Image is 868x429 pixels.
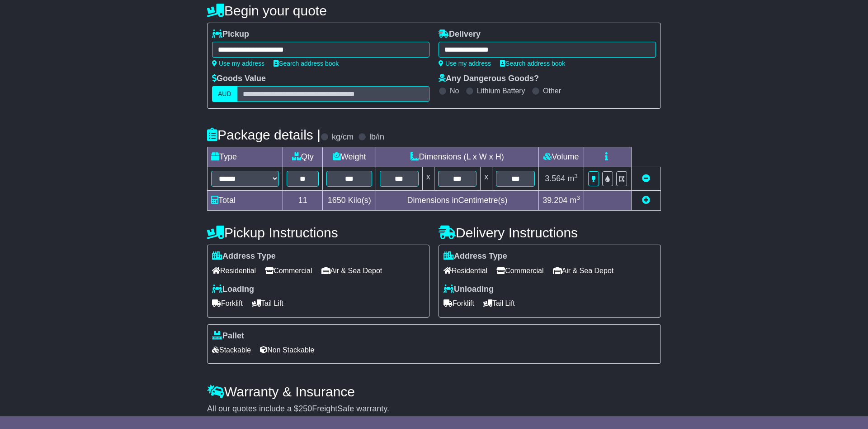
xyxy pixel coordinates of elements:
h4: Delivery Instructions [439,225,661,240]
td: Weight [323,147,376,167]
h4: Package details | [207,127,321,142]
label: kg/cm [332,132,354,142]
a: Use my address [439,60,491,67]
span: Air & Sea Depot [321,264,382,278]
a: Add new item [642,196,650,205]
label: Unloading [443,284,494,294]
span: Stackable [212,343,251,357]
label: Lithium Battery [477,87,525,95]
sup: 3 [576,194,580,201]
sup: 3 [574,173,578,179]
a: Use my address [212,60,264,67]
div: All our quotes include a $ FreightSafe warranty. [207,404,661,414]
span: m [567,174,578,183]
label: Delivery [439,29,481,39]
span: Residential [443,264,487,278]
label: Other [543,87,561,95]
h4: Warranty & Insurance [207,384,661,399]
span: Forklift [443,296,474,310]
label: Pallet [212,331,244,341]
h4: Pickup Instructions [207,225,429,240]
label: Address Type [212,251,276,261]
label: Any Dangerous Goods? [439,74,539,84]
td: x [481,167,492,191]
label: No [450,87,459,95]
a: Search address book [500,60,565,67]
span: 3.564 [545,174,565,183]
a: Search address book [274,60,339,67]
a: Remove this item [642,174,650,183]
label: Loading [212,284,254,294]
td: Dimensions (L x W x H) [376,147,539,167]
span: m [570,196,580,205]
td: x [422,167,434,191]
td: Total [208,191,283,211]
span: Commercial [496,264,543,278]
label: AUD [212,86,237,102]
span: Forklift [212,296,243,310]
label: Goods Value [212,74,266,84]
td: 11 [283,191,323,211]
td: Kilo(s) [323,191,376,211]
label: Address Type [443,251,507,261]
span: Non Stackable [260,343,314,357]
label: lb/in [369,132,384,142]
span: Air & Sea Depot [553,264,614,278]
label: Pickup [212,29,249,39]
span: Residential [212,264,256,278]
span: 1650 [328,196,346,205]
span: 39.204 [542,196,567,205]
td: Type [208,147,283,167]
span: 250 [298,404,312,413]
span: Tail Lift [483,296,515,310]
span: Tail Lift [252,296,283,310]
td: Volume [538,147,584,167]
h4: Begin your quote [207,3,661,18]
td: Qty [283,147,323,167]
span: Commercial [265,264,312,278]
td: Dimensions in Centimetre(s) [376,191,539,211]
